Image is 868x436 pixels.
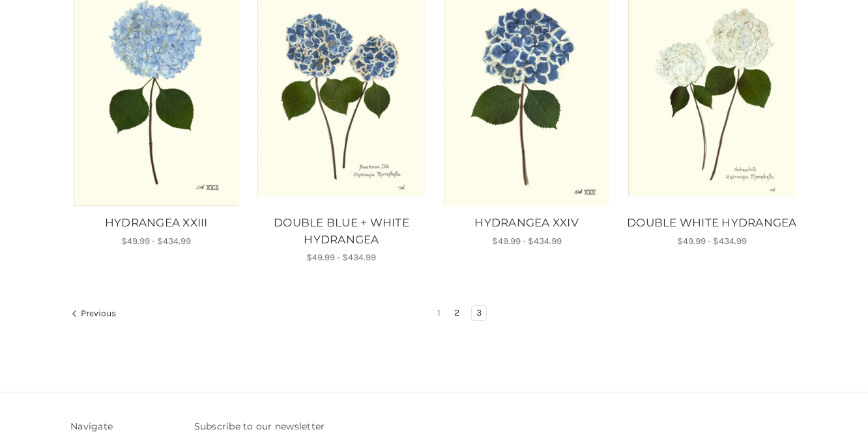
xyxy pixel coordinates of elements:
[626,215,798,232] a: DOUBLE WHITE HYDRANGEA, Price range from $49.99 to $434.99
[306,252,376,263] span: $49.99 - $434.99
[121,236,191,247] span: $49.99 - $434.99
[472,306,486,320] a: Page 3 of 3
[70,215,242,232] a: HYDRANGEA XXIII, Price range from $49.99 to $434.99
[677,236,747,247] span: $49.99 - $434.99
[194,420,427,433] h3: Subscribe to our newsletter
[70,420,181,433] h3: Navigate
[441,215,613,232] a: HYDRANGEA XXIV, Price range from $49.99 to $434.99
[71,306,121,323] a: Previous
[255,215,427,248] a: DOUBLE BLUE + WHITE HYDRANGEA, Price range from $49.99 to $434.99
[450,306,464,320] a: Page 2 of 3
[70,305,798,323] nav: pagination
[433,306,445,320] a: Page 1 of 3
[492,236,562,247] span: $49.99 - $434.99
